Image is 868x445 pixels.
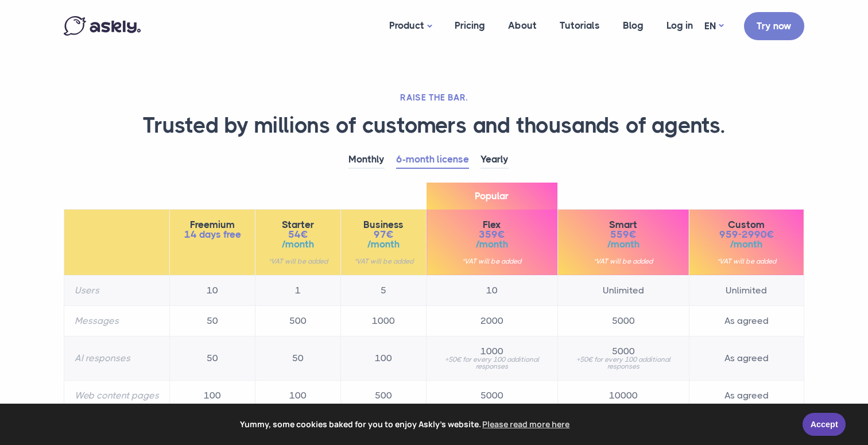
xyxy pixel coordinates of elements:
[378,3,443,49] a: Product
[568,258,679,265] small: *VAT will be added
[64,92,804,103] h2: RAISE THE BAR.
[351,258,416,265] small: *VAT will be added
[700,230,793,239] span: 959-2990€
[64,336,170,380] th: AI responses
[64,305,170,336] th: Messages
[437,230,547,239] span: 359€
[497,3,548,48] a: About
[348,151,385,169] a: Monthly
[64,380,170,411] th: Web content pages
[170,380,255,411] td: 100
[568,239,679,249] span: /month
[427,275,558,305] td: 10
[611,3,655,48] a: Blog
[568,347,679,356] span: 5000
[427,305,558,336] td: 2000
[437,258,547,265] small: *VAT will be added
[266,258,330,265] small: *VAT will be added
[744,12,804,40] a: Try now
[64,16,141,36] img: Askly
[557,275,689,305] td: Unlimited
[481,416,572,433] a: learn more about cookies
[568,220,679,230] span: Smart
[700,354,793,363] span: As agreed
[557,305,689,336] td: 5000
[568,230,679,239] span: 559€
[437,239,547,249] span: /month
[557,380,689,411] td: 10000
[341,275,427,305] td: 5
[255,336,341,380] td: 50
[700,391,793,400] span: As agreed
[437,356,547,370] small: +50€ for every 100 additional responses
[396,151,469,169] a: 6-month license
[341,305,427,336] td: 1000
[255,275,341,305] td: 1
[64,275,170,305] th: Users
[170,305,255,336] td: 50
[704,18,723,34] a: EN
[170,275,255,305] td: 10
[351,230,416,239] span: 97€
[180,220,245,230] span: Freemium
[351,239,416,249] span: /month
[64,112,804,140] h1: Trusted by millions of customers and thousands of agents.
[700,258,793,265] small: *VAT will be added
[266,230,330,239] span: 54€
[351,220,416,230] span: Business
[170,336,255,380] td: 50
[655,3,704,48] a: Log in
[437,220,547,230] span: Flex
[700,239,793,249] span: /month
[180,230,245,239] span: 14 days free
[700,220,793,230] span: Custom
[443,3,497,48] a: Pricing
[17,416,795,433] span: Yummy, some cookies baked for you to enjoy Askly's website.
[341,380,427,411] td: 500
[341,336,427,380] td: 100
[480,151,509,169] a: Yearly
[255,380,341,411] td: 100
[568,356,679,370] small: +50€ for every 100 additional responses
[689,275,804,305] td: Unlimited
[266,220,330,230] span: Starter
[689,305,804,336] td: As agreed
[266,239,330,249] span: /month
[427,380,558,411] td: 5000
[427,183,557,210] span: Popular
[548,3,611,48] a: Tutorials
[255,305,341,336] td: 500
[803,413,846,436] a: Accept
[437,347,547,356] span: 1000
